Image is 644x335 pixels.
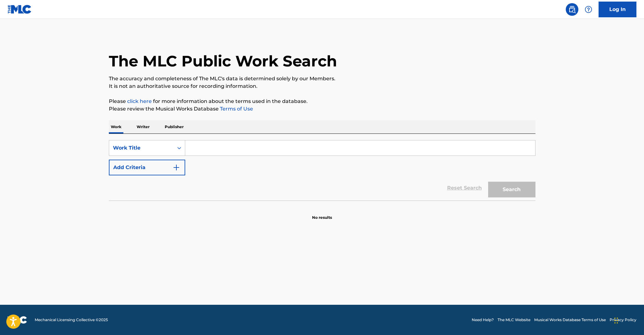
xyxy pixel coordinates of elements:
[163,120,186,133] p: Publisher
[582,3,595,16] div: Help
[109,105,535,113] p: Please review the Musical Works Database
[113,144,170,152] div: Work Title
[109,75,535,82] p: The accuracy and completeness of The MLC's data is determined solely by our Members.
[35,317,108,323] span: Mechanical Licensing Collective © 2025
[109,82,535,90] p: It is not an authoritative source for recording information.
[127,98,152,104] a: click here
[219,106,253,112] a: Terms of Use
[109,52,337,71] h1: The MLC Public Work Search
[610,317,636,323] a: Privacy Policy
[173,164,180,171] img: 9d2ae6d4665cec9f34b9.svg
[135,120,151,133] p: Writer
[612,305,644,335] iframe: Chat Widget
[109,120,123,133] p: Work
[614,311,618,330] div: Drag
[8,316,27,324] img: logo
[109,98,535,105] p: Please for more information about the terms used in the database.
[585,6,592,13] img: help
[8,5,32,14] img: MLC Logo
[109,160,185,175] button: Add Criteria
[498,317,530,323] a: The MLC Website
[566,3,578,16] a: Public Search
[472,317,494,323] a: Need Help?
[312,207,332,220] p: No results
[109,140,535,201] form: Search Form
[568,6,576,13] img: search
[599,2,636,17] a: Log In
[534,317,606,323] a: Musical Works Database Terms of Use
